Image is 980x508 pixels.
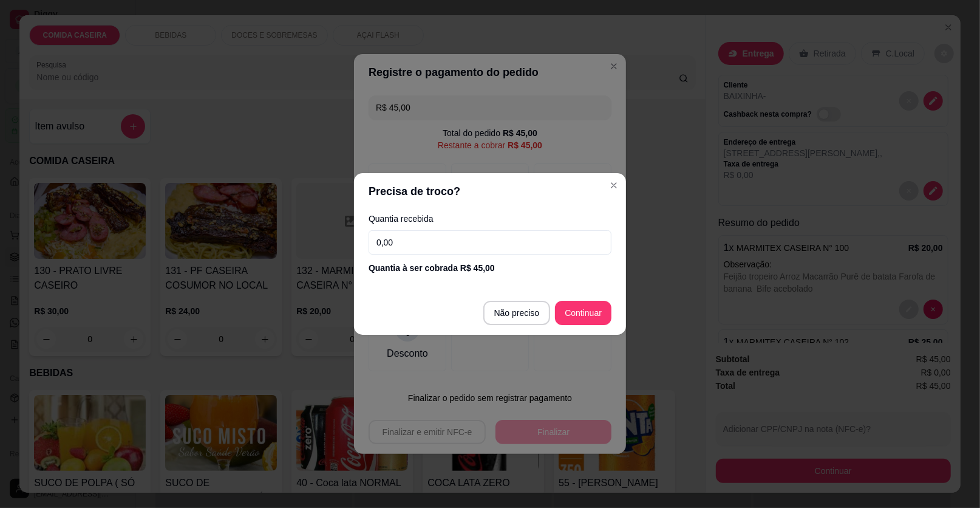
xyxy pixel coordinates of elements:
button: Não preciso [483,301,551,325]
button: Close [604,176,624,195]
div: Quantia à ser cobrada R$ 45,00 [369,262,611,274]
label: Quantia recebida [369,215,611,223]
header: Precisa de troco? [354,173,626,210]
button: Continuar [555,301,611,325]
